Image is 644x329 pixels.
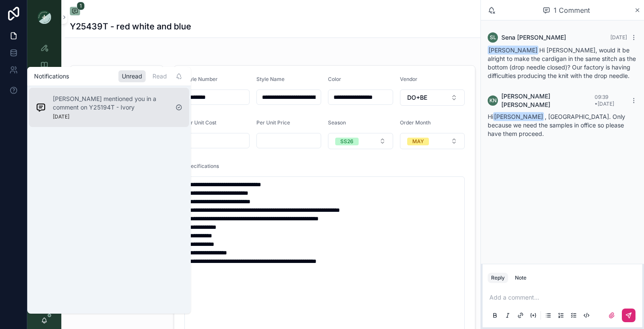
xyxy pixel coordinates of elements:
[256,76,285,82] span: Style Name
[412,138,424,145] div: MAY
[488,273,508,283] button: Reply
[595,94,614,107] span: 09:39 • [DATE]
[328,119,346,126] span: Season
[610,34,627,40] span: [DATE]
[407,93,427,102] span: DO+BE
[554,5,590,15] span: 1 Comment
[256,119,290,126] span: Per Unit Price
[488,46,636,79] span: Hi [PERSON_NAME], would it be alright to make the cardigan in the same stitch as the bottom (drop...
[512,273,530,283] button: Note
[400,119,431,126] span: Order Month
[37,10,51,24] img: App logo
[493,112,544,121] span: [PERSON_NAME]
[53,95,169,112] p: [PERSON_NAME] mentioned you in a comment on Y25194T - Ivory
[70,20,191,32] h1: Y25439T - red white and blue
[340,138,354,145] div: SS26
[515,274,526,281] div: Note
[489,97,497,104] span: KN
[36,102,46,113] img: Notification icon
[328,133,393,149] button: Select Button
[70,7,80,17] button: 1
[400,89,465,106] button: Select Button
[501,92,595,109] span: [PERSON_NAME] [PERSON_NAME]
[184,163,219,169] span: Specifications
[501,33,566,42] span: Sena [PERSON_NAME]
[149,70,170,82] div: Read
[328,76,341,82] span: Color
[400,76,417,82] span: Vendor
[400,133,465,149] button: Select Button
[184,76,218,82] span: Style Number
[184,119,216,126] span: Per Unit Cost
[118,70,146,82] div: Unread
[488,46,538,55] span: [PERSON_NAME]
[27,34,61,186] div: scrollable content
[34,72,69,81] h1: Notifications
[488,113,625,137] span: Hi , [GEOGRAPHIC_DATA]. Only because we need the samples in office so please have them proceed.
[77,2,85,10] span: 1
[53,113,69,120] p: [DATE]
[490,34,496,41] span: SL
